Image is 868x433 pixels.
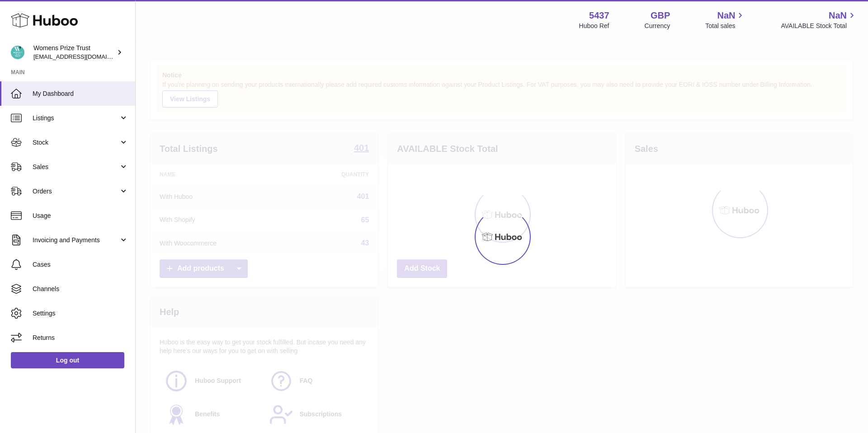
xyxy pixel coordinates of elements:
[33,236,119,245] span: Invoicing and Payments
[781,22,857,30] span: AVAILABLE Stock Total
[33,285,128,293] span: Channels
[33,309,128,318] span: Settings
[589,9,609,22] strong: 5437
[705,9,745,30] a: NaN Total sales
[33,44,115,61] div: Womens Prize Trust
[579,22,609,30] div: Huboo Ref
[645,22,670,30] div: Currency
[33,138,119,147] span: Stock
[11,352,124,368] a: Log out
[11,46,24,59] img: info@womensprizeforfiction.co.uk
[781,9,857,30] a: NaN AVAILABLE Stock Total
[33,187,119,196] span: Orders
[717,9,735,22] span: NaN
[33,53,133,60] span: [EMAIL_ADDRESS][DOMAIN_NAME]
[33,334,128,342] span: Returns
[33,114,119,122] span: Listings
[33,163,119,171] span: Sales
[33,89,128,98] span: My Dashboard
[33,260,128,269] span: Cases
[705,22,745,30] span: Total sales
[829,9,847,22] span: NaN
[33,212,128,220] span: Usage
[651,9,670,22] strong: GBP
